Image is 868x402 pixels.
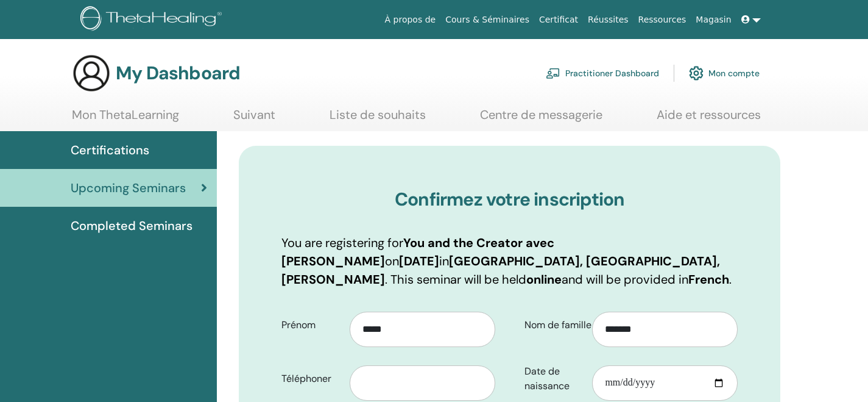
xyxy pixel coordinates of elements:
img: cog.svg [689,63,704,84]
h3: Confirmez votre inscription [281,188,738,210]
b: [DATE] [399,253,439,269]
b: French [688,271,729,287]
a: Aide et ressources [657,107,761,131]
b: online [526,271,562,287]
a: Suivant [233,107,275,131]
a: Ressources [633,9,691,31]
a: Réussites [583,9,633,31]
span: Completed Seminars [71,217,192,235]
a: Certificat [534,9,583,31]
h3: My Dashboard [116,62,240,84]
a: Mon compte [689,60,760,87]
a: À propos de [380,9,441,31]
img: generic-user-icon.jpg [72,54,111,93]
label: Téléphoner [272,367,350,390]
b: You and the Creator avec [PERSON_NAME] [281,235,554,269]
b: [GEOGRAPHIC_DATA], [GEOGRAPHIC_DATA], [PERSON_NAME] [281,253,720,287]
a: Centre de messagerie [480,107,602,131]
a: Mon ThetaLearning [72,107,179,131]
span: Certifications [71,141,149,159]
img: logo.png [80,6,226,34]
label: Date de naissance [515,360,593,398]
label: Prénom [272,314,350,337]
img: chalkboard-teacher.svg [546,68,560,79]
a: Cours & Séminaires [440,9,534,31]
p: You are registering for on in . This seminar will be held and will be provided in . [281,234,738,289]
a: Magasin [691,9,736,31]
span: Upcoming Seminars [71,179,186,197]
a: Practitioner Dashboard [546,60,659,87]
label: Nom de famille [515,314,593,337]
a: Liste de souhaits [330,107,426,131]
